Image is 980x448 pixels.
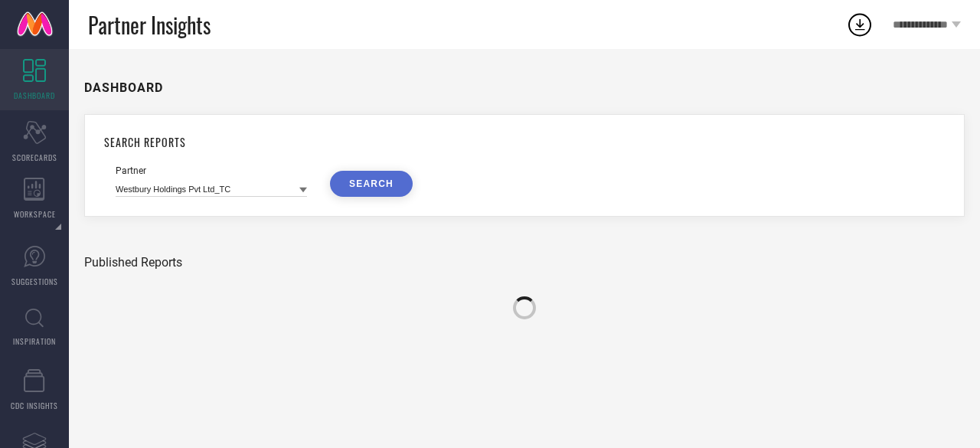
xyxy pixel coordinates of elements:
div: Published Reports [84,255,965,270]
span: INSPIRATION [13,335,56,347]
span: WORKSPACE [14,208,56,220]
h1: SEARCH REPORTS [104,134,945,150]
span: CDC INSIGHTS [11,400,58,411]
span: SCORECARDS [12,152,57,163]
button: SEARCH [330,171,413,197]
h1: DASHBOARD [84,80,163,95]
span: Partner Insights [88,9,211,41]
span: DASHBOARD [14,90,55,101]
div: Partner [116,165,307,176]
span: SUGGESTIONS [11,276,58,287]
div: Open download list [846,11,874,38]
